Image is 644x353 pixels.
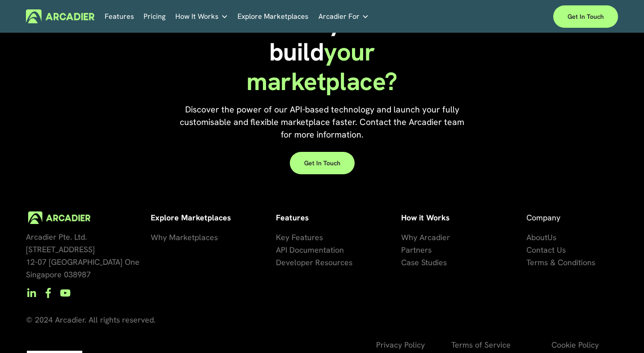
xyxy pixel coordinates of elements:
[451,339,511,351] a: Terms of Service
[376,339,425,351] a: Privacy Policy
[223,8,421,96] h1: your marketplace?
[26,9,94,23] img: Arcadier
[551,340,599,350] span: Cookie Policy
[526,232,547,242] span: About
[43,288,54,298] a: Facebook
[269,6,376,68] span: Ready to build
[401,245,406,255] span: P
[526,245,566,255] span: Contact Us
[26,232,140,280] span: Arcadier Pte. Ltd. [STREET_ADDRESS] 12-07 [GEOGRAPHIC_DATA] One Singapore 038987
[411,257,447,267] span: se Studies
[180,104,466,140] span: Discover the power of our API-based technology and launch your fully customisable and flexible ma...
[26,314,156,325] span: © 2024 Arcadier. All rights reserved.
[401,232,450,242] span: Why Arcadier
[526,231,547,244] a: About
[151,231,218,244] a: Why Marketplaces
[276,232,323,242] span: Key Features
[26,288,37,298] a: LinkedIn
[105,9,134,23] a: Features
[290,152,355,174] a: Get in touch
[401,256,411,269] a: Ca
[599,310,644,353] iframe: Chat Widget
[401,244,406,256] a: P
[526,244,566,256] a: Contact Us
[60,288,71,298] a: YouTube
[175,10,219,23] span: How It Works
[547,232,556,242] span: Us
[551,339,599,351] a: Cookie Policy
[276,244,344,256] a: API Documentation
[237,9,309,23] a: Explore Marketplaces
[276,212,309,223] strong: Features
[553,5,618,28] a: Get in touch
[276,256,352,269] a: Developer Resources
[175,9,228,23] a: folder dropdown
[276,231,323,244] a: Key Features
[406,245,432,255] span: artners
[376,340,425,350] span: Privacy Policy
[401,231,450,244] a: Why Arcadier
[451,340,511,350] span: Terms of Service
[318,10,360,23] span: Arcadier For
[411,256,447,269] a: se Studies
[276,257,352,267] span: Developer Resources
[151,232,218,242] span: Why Marketplaces
[526,212,560,223] span: Company
[526,257,595,267] span: Terms & Conditions
[401,257,411,267] span: Ca
[406,244,432,256] a: artners
[144,9,165,23] a: Pricing
[401,212,449,223] strong: How it Works
[151,212,231,223] strong: Explore Marketplaces
[276,245,344,255] span: API Documentation
[526,256,595,269] a: Terms & Conditions
[318,9,369,23] a: folder dropdown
